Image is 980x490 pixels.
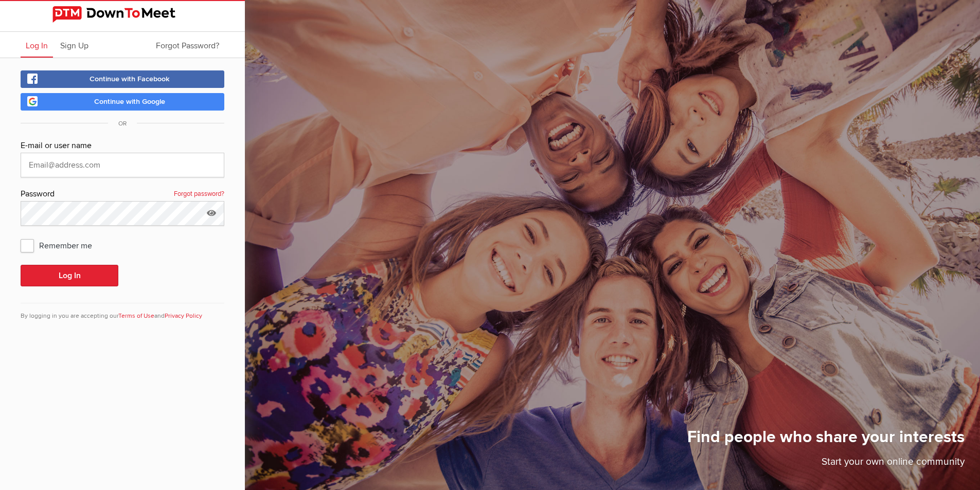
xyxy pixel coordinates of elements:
a: Log In [21,32,53,58]
a: Continue with Google [21,93,224,111]
span: Forgot Password? [156,41,219,51]
a: Forgot password? [174,188,224,201]
span: Continue with Google [94,97,165,106]
a: Forgot Password? [151,32,224,58]
div: By logging in you are accepting our and [21,303,224,321]
span: OR [108,120,137,128]
span: Remember me [21,236,102,255]
a: Sign Up [55,32,94,58]
input: Email@address.com [21,153,224,177]
h1: Find people who share your interests [687,427,965,455]
span: Sign Up [60,41,88,51]
span: Log In [26,41,48,51]
a: Privacy Policy [165,312,202,320]
span: Continue with Facebook [90,75,170,83]
img: DownToMeet [52,6,192,23]
div: E-mail or user name [21,139,224,153]
button: Log In [21,265,118,286]
div: Password [21,188,224,201]
p: Start your own online community [687,455,965,475]
a: Terms of Use [118,312,154,320]
a: Continue with Facebook [21,70,224,88]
